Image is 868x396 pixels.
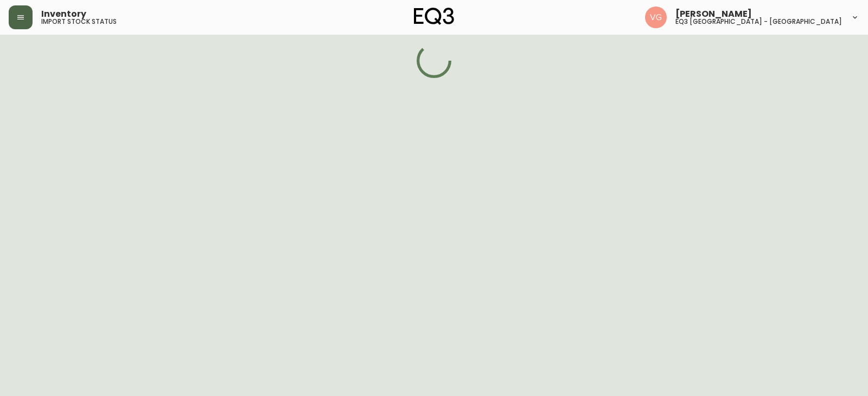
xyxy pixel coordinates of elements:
span: [PERSON_NAME] [675,10,752,18]
span: Inventory [41,10,86,18]
img: 876f05e53c5b52231d7ee1770617069b [645,7,667,28]
img: logo [414,8,454,25]
h5: import stock status [41,18,117,25]
h5: eq3 [GEOGRAPHIC_DATA] - [GEOGRAPHIC_DATA] [675,18,842,25]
